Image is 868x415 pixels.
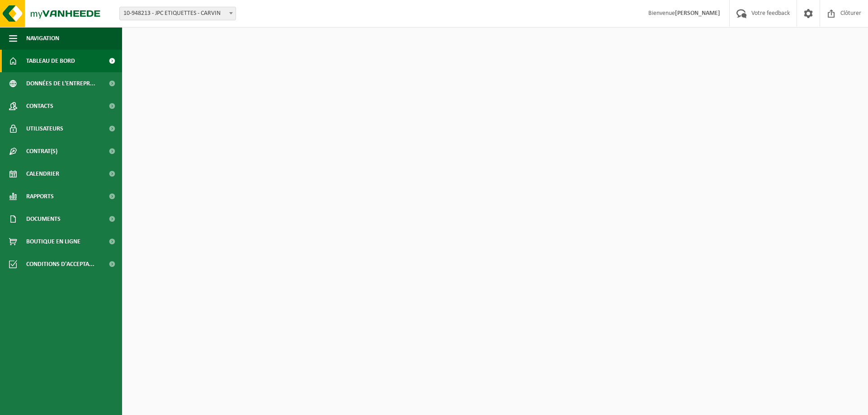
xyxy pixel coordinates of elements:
[675,10,720,17] strong: [PERSON_NAME]
[26,185,54,208] span: Rapports
[26,230,80,253] span: Boutique en ligne
[119,7,236,20] span: 10-948213 - JPC ETIQUETTES - CARVIN
[26,27,59,50] span: Navigation
[26,208,61,230] span: Documents
[26,117,63,140] span: Utilisateurs
[26,95,53,117] span: Contacts
[26,72,95,95] span: Données de l'entrepr...
[120,7,236,20] span: 10-948213 - JPC ETIQUETTES - CARVIN
[26,163,59,185] span: Calendrier
[26,140,57,163] span: Contrat(s)
[26,253,94,275] span: Conditions d'accepta...
[26,50,75,72] span: Tableau de bord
